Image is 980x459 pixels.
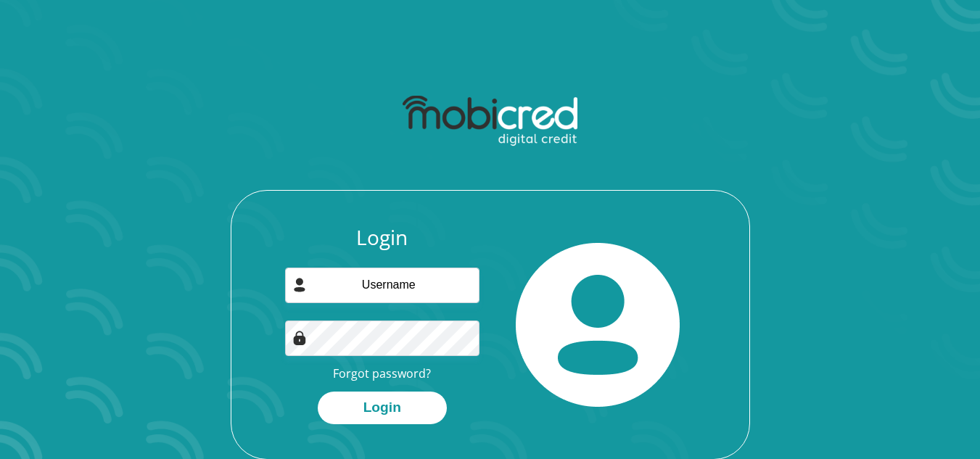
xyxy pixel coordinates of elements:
[285,268,479,303] input: Username
[403,96,577,146] img: mobicred logo
[292,278,307,292] img: user-icon image
[333,365,431,381] a: Forgot password?
[292,331,307,345] img: Image
[318,392,447,424] button: Login
[285,226,479,250] h3: Login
